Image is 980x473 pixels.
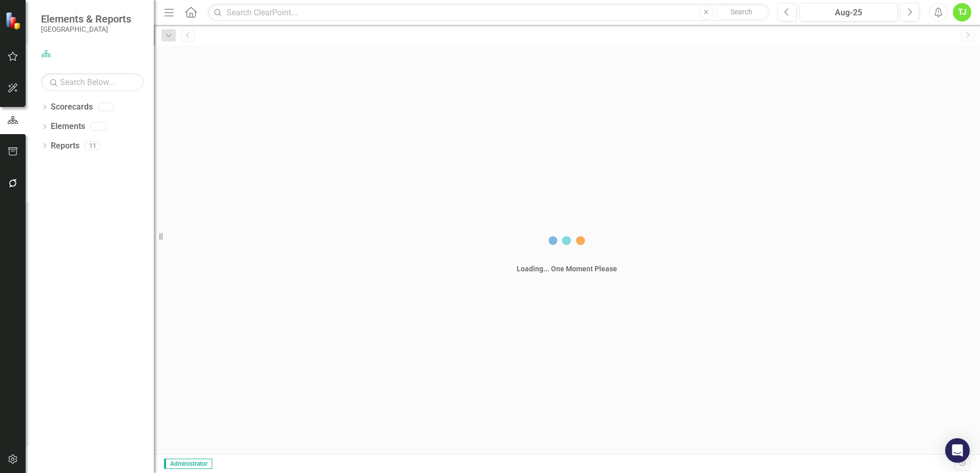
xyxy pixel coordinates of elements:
div: Open Intercom Messenger [945,438,970,463]
span: Elements & Reports [41,13,131,25]
input: Search ClearPoint... [208,4,770,21]
input: Search Below... [41,73,144,91]
div: Aug-25 [803,7,894,19]
span: Search [730,8,752,16]
a: Reports [51,140,79,152]
img: ClearPoint Strategy [5,11,24,30]
a: Scorecards [51,101,93,113]
small: [GEOGRAPHIC_DATA] [41,25,131,33]
span: Administrator [164,459,212,469]
div: 11 [85,141,101,150]
a: Elements [51,121,85,133]
div: Loading... One Moment Please [517,264,617,274]
button: Aug-25 [800,3,897,21]
button: TJ [953,3,971,21]
button: Search [716,5,767,19]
